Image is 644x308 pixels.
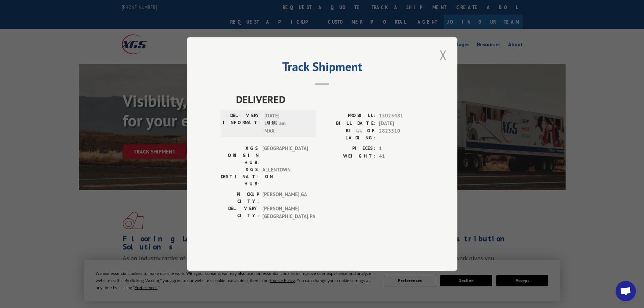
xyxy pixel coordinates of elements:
label: XGS DESTINATION HUB: [221,166,259,187]
button: Close modal [437,46,449,64]
label: DELIVERY INFORMATION: [223,112,261,135]
span: 41 [379,152,424,160]
label: BILL OF LADING: [322,127,376,141]
label: BILL DATE: [322,120,376,127]
span: 15025481 [379,112,424,120]
label: PIECES: [322,145,376,152]
span: 1 [379,145,424,152]
span: [GEOGRAPHIC_DATA] [262,145,308,166]
span: [DATE] 11:35 am MAX [264,112,310,135]
label: DELIVERY CITY: [221,205,259,220]
label: WEIGHT: [322,152,376,160]
span: 2823510 [379,127,424,141]
label: PROBILL: [322,112,376,120]
span: [DATE] [379,120,424,127]
span: DELIVERED [236,92,424,107]
span: ALLENTOWN [262,166,308,187]
h2: Track Shipment [221,62,424,75]
label: PICKUP CITY: [221,191,259,205]
a: Open chat [616,281,636,301]
span: [PERSON_NAME] , GA [262,191,308,205]
span: [PERSON_NAME][GEOGRAPHIC_DATA] , PA [262,205,308,220]
label: XGS ORIGIN HUB: [221,145,259,166]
